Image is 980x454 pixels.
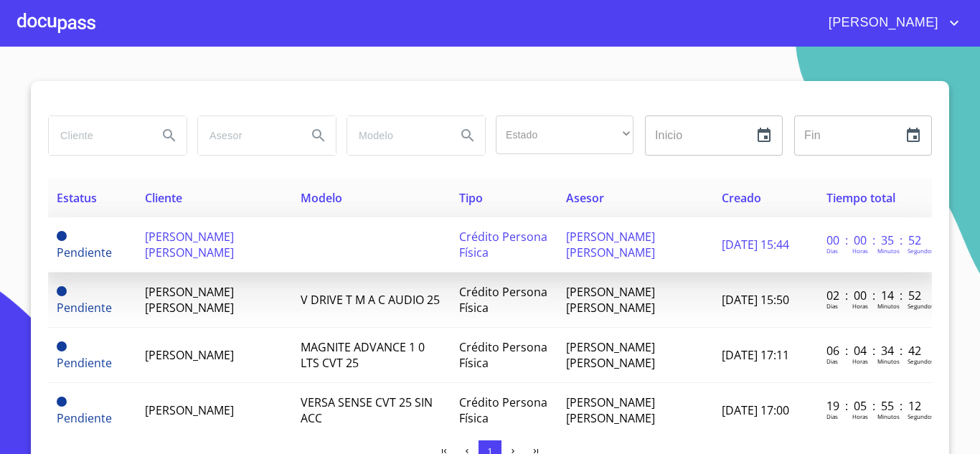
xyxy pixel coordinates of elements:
p: Horas [852,247,868,255]
span: Tiempo total [826,190,895,206]
span: [PERSON_NAME] [PERSON_NAME] [566,394,655,426]
span: Pendiente [57,397,67,407]
span: [DATE] 15:50 [722,292,789,308]
input: search [198,116,296,155]
span: Pendiente [57,286,67,296]
p: Segundos [908,412,934,420]
span: Pendiente [57,245,112,260]
p: Minutos [877,247,900,255]
p: Dias [826,357,838,365]
span: [PERSON_NAME] [818,11,946,34]
span: Crédito Persona Física [459,229,547,260]
span: Asesor [566,190,604,206]
p: Dias [826,247,838,255]
p: 00 : 00 : 35 : 52 [826,232,923,248]
span: [DATE] 17:00 [722,402,789,418]
span: Tipo [459,190,483,206]
button: account of current user [818,11,963,34]
span: Creado [722,190,761,206]
p: Dias [826,302,838,310]
button: Search [301,118,336,153]
span: [PERSON_NAME] [145,402,234,418]
span: [DATE] 15:44 [722,237,789,252]
div: ​ [496,115,633,154]
span: VERSA SENSE CVT 25 SIN ACC [301,394,433,426]
span: Crédito Persona Física [459,394,547,426]
p: Segundos [908,302,934,310]
p: Segundos [908,357,934,365]
p: Horas [852,412,868,420]
p: Minutos [877,302,900,310]
span: [DATE] 17:11 [722,347,789,363]
p: Horas [852,302,868,310]
span: Pendiente [57,300,112,316]
p: 02 : 00 : 14 : 52 [826,288,923,303]
button: Search [451,118,485,153]
input: search [347,116,445,155]
span: Estatus [57,190,97,206]
span: Pendiente [57,341,67,351]
span: Pendiente [57,231,67,241]
span: Crédito Persona Física [459,284,547,316]
p: 19 : 05 : 55 : 12 [826,398,923,414]
span: Pendiente [57,355,112,371]
span: Cliente [145,190,182,206]
span: [PERSON_NAME] [PERSON_NAME] [566,284,655,316]
span: [PERSON_NAME] [PERSON_NAME] [145,229,234,260]
p: Minutos [877,412,900,420]
p: Dias [826,412,838,420]
span: MAGNITE ADVANCE 1 0 LTS CVT 25 [301,339,425,371]
span: Crédito Persona Física [459,339,547,371]
button: Search [152,118,187,153]
span: Pendiente [57,410,112,426]
p: Minutos [877,357,900,365]
p: 06 : 04 : 34 : 42 [826,343,923,359]
span: [PERSON_NAME] [PERSON_NAME] [145,284,234,316]
span: [PERSON_NAME] [145,347,234,363]
span: Modelo [301,190,342,206]
input: search [49,116,146,155]
span: [PERSON_NAME] [PERSON_NAME] [566,339,655,371]
p: Horas [852,357,868,365]
p: Segundos [908,247,934,255]
span: V DRIVE T M A C AUDIO 25 [301,292,440,308]
span: [PERSON_NAME] [PERSON_NAME] [566,229,655,260]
